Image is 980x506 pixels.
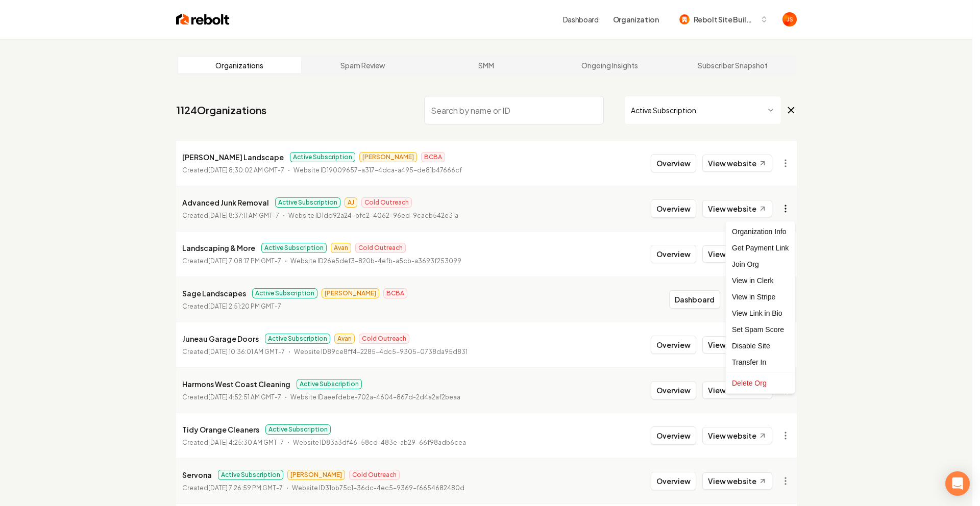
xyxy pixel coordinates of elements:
[728,375,793,391] div: Delete Org
[728,272,793,289] a: View in Clerk
[728,223,793,240] div: Organization Info
[728,354,793,370] div: Transfer In
[728,338,793,354] div: Disable Site
[728,289,793,305] a: View in Stripe
[728,240,793,256] div: Get Payment Link
[728,256,793,272] div: Join Org
[728,305,793,321] a: View Link in Bio
[728,321,793,338] div: Set Spam Score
